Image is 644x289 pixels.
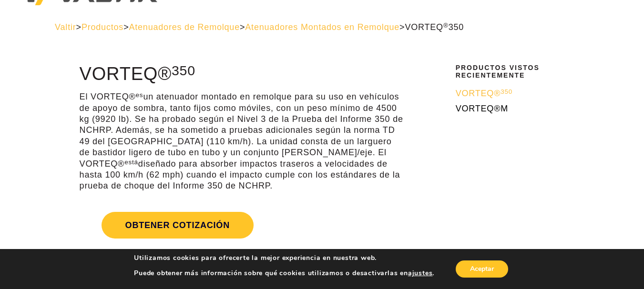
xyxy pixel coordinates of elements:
font: un atenuador montado en remolque para su uso en vehículos de apoyo de sombra, tanto fijos como mó... [80,92,403,168]
font: es [136,91,143,99]
font: VORTEQ [405,22,443,32]
font: VORTEQ® [456,89,501,98]
font: 350 [501,88,512,95]
a: VORTEQ®M​ [456,103,583,114]
button: ajustes [408,269,433,278]
font: diseñado para absorber impactos traseros a velocidades de hasta 100 km/h (62 mph) cuando el impac... [80,159,400,191]
font: > [123,22,129,32]
a: VORTEQ®350​ [456,88,583,99]
font: El VORTEQ® [80,92,136,101]
font: VORTEQ® [80,64,172,84]
a: Productos [82,22,123,32]
font: 350 [172,63,195,78]
font: > [399,22,405,32]
font: 350 [449,22,464,32]
font: > [76,22,82,32]
font: Productos vistos recientemente [456,64,540,79]
a: Valtir [55,22,76,32]
a: Atenuadores Montados en Remolque [245,22,399,32]
font: VORTEQ® [456,104,501,113]
button: Aceptar [456,260,508,278]
font: está [124,159,138,166]
font: Utilizamos cookies para ofrecerte la mejor experiencia en nuestra web. [134,253,377,262]
font: M [501,104,508,113]
font: Aceptar [470,264,494,273]
font: > [240,22,245,32]
font: ® [443,22,449,29]
a: Obtener cotización [80,200,404,250]
font: ajustes [408,269,433,278]
font: Obtener cotización [125,221,230,230]
a: Atenuadores de Remolque [129,22,240,32]
font: Puede obtener más información sobre qué cookies utilizamos o desactivarlas en [134,269,408,278]
font: . [432,269,434,278]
